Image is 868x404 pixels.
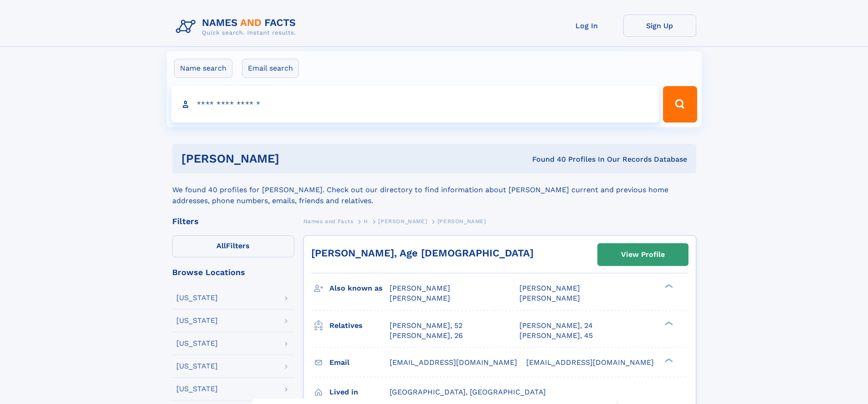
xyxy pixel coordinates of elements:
[390,331,463,341] a: [PERSON_NAME], 26
[390,294,450,302] span: [PERSON_NAME]
[663,86,697,123] button: Search Button
[623,15,696,37] a: Sign Up
[176,317,218,324] div: [US_STATE]
[550,15,623,37] a: Log In
[390,388,546,396] span: [GEOGRAPHIC_DATA], [GEOGRAPHIC_DATA]
[519,321,593,331] a: [PERSON_NAME], 24
[311,247,534,259] a: [PERSON_NAME], Age [DEMOGRAPHIC_DATA]
[176,363,218,370] div: [US_STATE]
[364,215,368,227] a: H
[621,244,665,265] div: View Profile
[172,174,696,206] div: We found 40 profiles for [PERSON_NAME]. Check out our directory to find information about [PERSON...
[172,217,294,225] div: Filters
[329,355,390,370] h3: Email
[519,294,580,302] span: [PERSON_NAME]
[181,153,406,164] h1: [PERSON_NAME]
[663,283,673,289] div: ❯
[663,320,673,326] div: ❯
[329,384,390,400] h3: Lived in
[526,358,654,367] span: [EMAIL_ADDRESS][DOMAIN_NAME]
[378,215,427,227] a: [PERSON_NAME]
[176,385,218,393] div: [US_STATE]
[172,268,294,276] div: Browse Locations
[172,15,303,39] img: Logo Names and Facts
[216,241,226,250] span: All
[172,235,294,257] label: Filters
[598,244,688,266] a: View Profile
[437,218,486,225] span: [PERSON_NAME]
[663,357,673,363] div: ❯
[242,59,299,78] label: Email search
[390,321,462,331] a: [PERSON_NAME], 52
[171,86,659,123] input: search input
[329,318,390,333] h3: Relatives
[390,284,450,292] span: [PERSON_NAME]
[174,59,232,78] label: Name search
[176,294,218,302] div: [US_STATE]
[406,154,687,164] div: Found 40 Profiles In Our Records Database
[329,281,390,296] h3: Also known as
[390,358,517,367] span: [EMAIL_ADDRESS][DOMAIN_NAME]
[176,340,218,347] div: [US_STATE]
[303,215,354,227] a: Names and Facts
[378,218,427,225] span: [PERSON_NAME]
[519,284,580,292] span: [PERSON_NAME]
[364,218,368,225] span: H
[519,331,593,341] a: [PERSON_NAME], 45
